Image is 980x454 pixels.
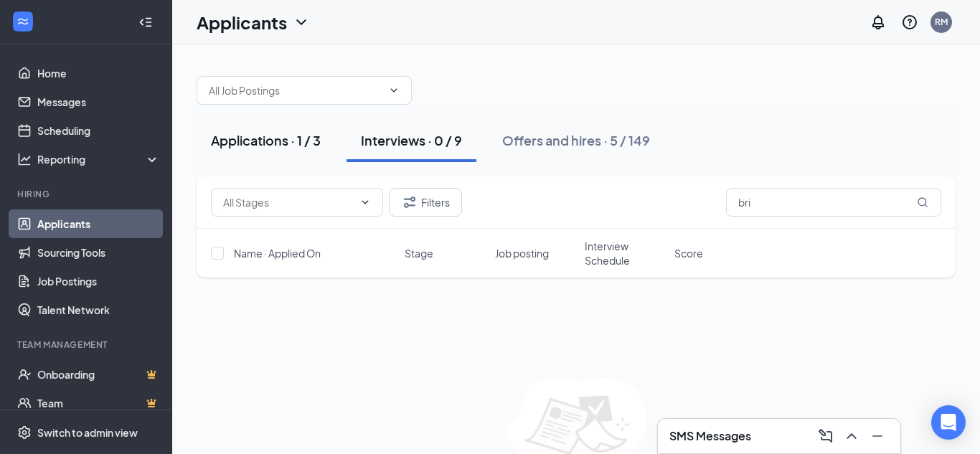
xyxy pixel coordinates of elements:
a: Sourcing Tools [37,238,160,267]
a: TeamCrown [37,389,160,417]
div: RM [935,16,948,28]
svg: Settings [17,425,32,440]
a: Talent Network [37,295,160,324]
a: Job Postings [37,267,160,295]
svg: ComposeMessage [817,427,834,445]
div: Switch to admin view [37,425,138,440]
h1: Applicants [197,10,287,34]
span: Stage [405,246,433,260]
input: Search in interviews [726,188,941,217]
div: Open Intercom Messenger [931,405,966,440]
a: Home [37,59,160,88]
svg: ChevronDown [388,85,400,96]
a: Messages [37,88,160,116]
h3: SMS Messages [669,428,751,444]
button: ChevronUp [840,425,863,448]
input: All Stages [223,194,354,210]
svg: ChevronDown [293,14,310,31]
button: Filter Filters [389,188,462,217]
button: ComposeMessage [814,425,837,448]
a: Applicants [37,209,160,238]
a: Scheduling [37,116,160,145]
svg: ChevronDown [359,197,371,208]
svg: Filter [401,194,418,211]
span: Job posting [495,246,549,260]
svg: ChevronUp [843,427,860,445]
svg: WorkstreamLogo [16,14,30,29]
svg: QuestionInfo [901,14,918,31]
span: Name · Applied On [234,246,321,260]
input: All Job Postings [209,82,382,98]
div: Offers and hires · 5 / 149 [502,131,650,149]
svg: MagnifyingGlass [917,197,928,208]
div: Applications · 1 / 3 [211,131,321,149]
div: Interviews · 0 / 9 [361,131,462,149]
svg: Analysis [17,152,32,166]
div: Hiring [17,188,157,200]
span: Score [674,246,703,260]
a: OnboardingCrown [37,360,160,389]
div: Team Management [17,339,157,351]
div: Reporting [37,152,161,166]
svg: Notifications [870,14,887,31]
svg: Collapse [138,15,153,29]
button: Minimize [866,425,889,448]
span: Interview Schedule [585,239,666,268]
svg: Minimize [869,427,886,445]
